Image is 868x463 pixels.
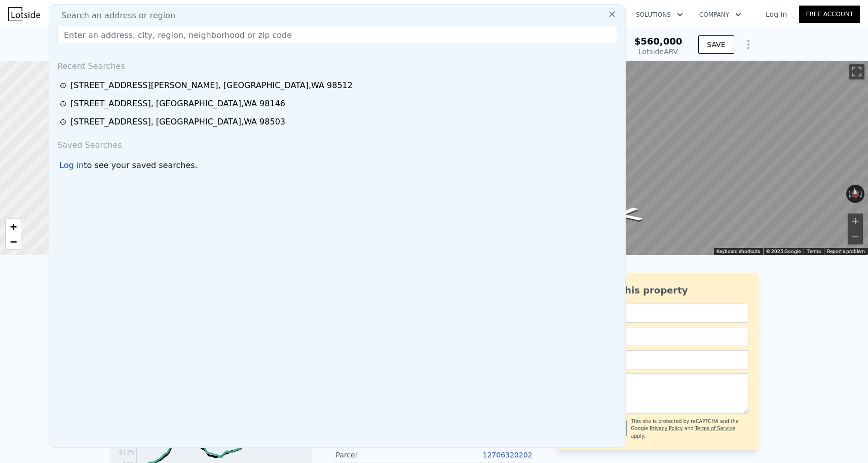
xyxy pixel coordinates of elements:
[850,184,860,203] button: Reset the view
[59,98,618,110] a: [STREET_ADDRESS], [GEOGRAPHIC_DATA],WA 98146
[566,350,748,369] input: Phone
[738,34,759,55] button: Show Options
[827,248,865,254] a: Report a problem
[753,9,799,19] a: Log In
[846,185,852,203] button: Rotate counterclockwise
[601,204,656,225] path: Go East, Kinney Rd SW
[70,98,285,110] div: [STREET_ADDRESS] , [GEOGRAPHIC_DATA] , WA 98146
[566,327,748,346] input: Email
[336,450,434,460] div: Parcel
[848,214,863,229] button: Zoom in
[849,64,864,79] button: Toggle fullscreen view
[566,304,748,323] input: Name
[566,283,748,298] div: Ask about this property
[807,248,821,254] a: Terms (opens in new tab)
[53,131,621,155] div: Saved Searches
[634,36,683,47] span: $560,000
[119,449,134,456] tspan: $125
[84,159,197,172] span: to see your saved searches.
[6,219,21,234] a: Zoom in
[10,220,17,233] span: +
[631,418,748,440] div: This site is protected by reCAPTCHA and the Google and apply.
[53,10,175,22] span: Search an address or region
[70,116,285,128] div: [STREET_ADDRESS] , [GEOGRAPHIC_DATA] , WA 98503
[799,6,860,23] a: Free Account
[57,26,617,44] input: Enter an address, city, region, neighborhood or zip code
[59,116,618,128] a: [STREET_ADDRESS], [GEOGRAPHIC_DATA],WA 98503
[716,248,760,255] button: Keyboard shortcuts
[634,47,683,57] div: Lotside ARV
[8,7,40,21] img: Lotside
[59,159,84,172] div: Log in
[70,79,353,92] div: [STREET_ADDRESS][PERSON_NAME] , [GEOGRAPHIC_DATA] , WA 98512
[10,235,17,248] span: −
[628,6,691,24] button: Solutions
[766,248,801,254] span: © 2025 Google
[650,426,683,431] a: Privacy Policy
[59,79,618,92] a: [STREET_ADDRESS][PERSON_NAME], [GEOGRAPHIC_DATA],WA 98512
[483,451,533,459] a: 12706320202
[464,61,868,255] div: Street View
[464,61,868,255] div: Map
[691,6,749,24] button: Company
[53,52,621,76] div: Recent Searches
[859,185,865,203] button: Rotate clockwise
[695,426,735,431] a: Terms of Service
[698,35,734,54] button: SAVE
[6,234,21,249] a: Zoom out
[848,229,863,244] button: Zoom out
